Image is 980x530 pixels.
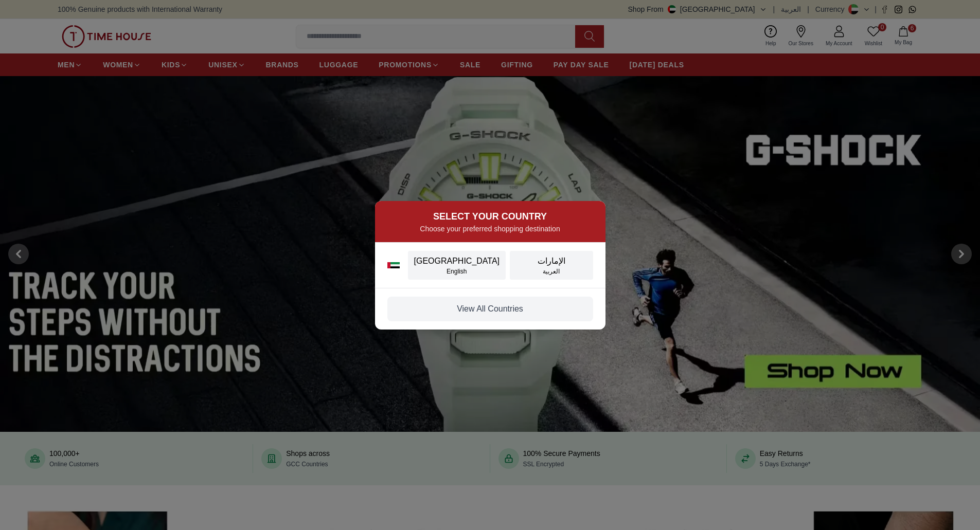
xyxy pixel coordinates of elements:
p: Choose your preferred shopping destination [387,224,593,234]
div: العربية [516,267,586,276]
button: الإماراتالعربية [510,251,593,280]
div: English [414,267,500,276]
div: [GEOGRAPHIC_DATA] [414,255,500,267]
div: الإمارات [516,255,586,267]
button: [GEOGRAPHIC_DATA]English [408,251,506,280]
h2: SELECT YOUR COUNTRY [387,209,593,224]
img: UAE flag [387,262,400,268]
button: View All Countries [387,297,593,321]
